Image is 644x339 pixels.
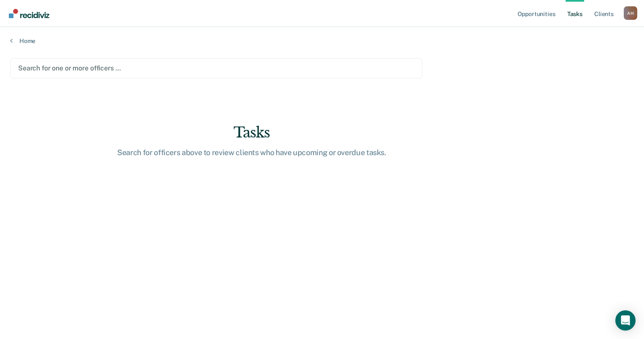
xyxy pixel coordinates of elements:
[10,37,634,45] a: Home
[117,148,386,157] div: Search for officers above to review clients who have upcoming or overdue tasks.
[624,6,637,20] div: A H
[624,6,637,20] button: Profile dropdown button
[615,310,636,331] div: Open Intercom Messenger
[9,9,49,18] img: Recidiviz
[117,124,386,141] div: Tasks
